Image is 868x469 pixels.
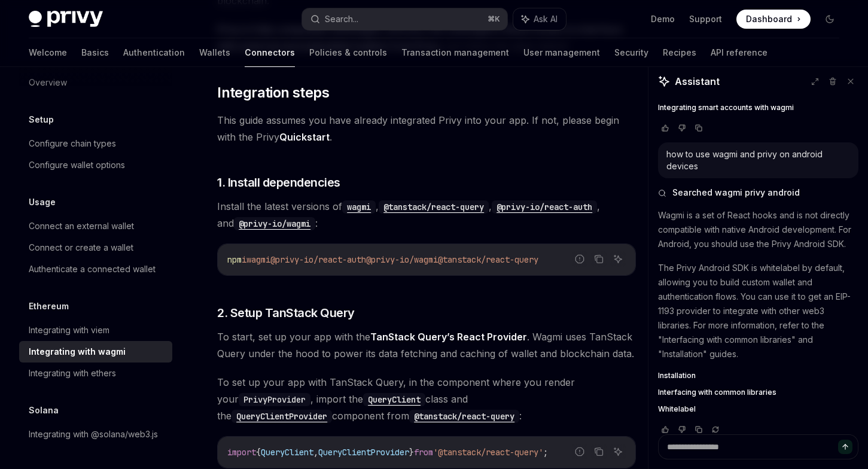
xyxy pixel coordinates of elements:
[19,258,172,280] a: Authenticate a connected wallet
[217,174,340,191] span: 1. Install dependencies
[658,261,858,361] p: The Privy Android SDK is whitelabel by default, allowing you to build custom wallet and authentic...
[199,38,230,67] a: Wallets
[658,371,858,380] a: Installation
[245,38,295,67] a: Connectors
[543,447,548,458] span: ;
[675,74,720,89] span: Assistant
[217,304,355,321] span: 2. Setup TanStack Query
[246,254,270,265] span: wagmi
[29,366,116,380] div: Integrating with ethers
[658,103,794,112] span: Integrating smart accounts with wagmi
[29,38,67,67] a: Welcome
[651,13,675,25] a: Demo
[658,103,858,112] a: Integrating smart accounts with wagmi
[29,403,59,418] h5: Solana
[318,447,409,458] span: QueryClientProvider
[689,13,722,25] a: Support
[658,404,696,414] span: Whitelabel
[239,393,310,406] code: PrivyProvider
[591,444,607,459] button: Copy the contents from the code block
[234,217,315,229] a: @privy-io/wagmi
[19,363,172,384] a: Integrating with ethers
[736,10,811,29] a: Dashboard
[614,38,648,67] a: Security
[523,38,600,67] a: User management
[29,299,69,313] h5: Ethereum
[342,200,376,214] code: wagmi
[19,237,172,258] a: Connect or create a wallet
[379,200,489,212] a: @tanstack/react-query
[123,38,185,67] a: Authentication
[409,410,519,422] a: @tanstack/react-query
[370,331,527,343] a: TanStack Query’s React Provider
[325,12,358,26] div: Search...
[658,371,696,380] span: Installation
[29,195,56,209] h5: Usage
[256,447,261,458] span: {
[409,410,519,423] code: @tanstack/react-query
[232,410,332,422] a: QueryClientProvider
[363,393,425,406] code: QueryClient
[19,154,172,176] a: Configure wallet options
[379,200,489,214] code: @tanstack/react-query
[19,319,172,341] a: Integrating with viem
[217,198,636,232] span: Install the latest versions of , , , and :
[342,200,376,212] a: wagmi
[234,217,315,230] code: @privy-io/wagmi
[572,251,587,267] button: Report incorrect code
[820,10,839,29] button: Toggle dark mode
[227,447,256,458] span: import
[270,254,366,265] span: @privy-io/react-auth
[227,254,242,265] span: npm
[658,208,858,251] p: Wagmi is a set of React hooks and is not directly compatible with native Android development. For...
[666,148,850,172] div: how to use wagmi and privy on android devices
[29,323,109,337] div: Integrating with viem
[366,254,438,265] span: @privy-io/wagmi
[19,133,172,154] a: Configure chain types
[572,444,587,459] button: Report incorrect code
[658,187,858,199] button: Searched wagmi privy android
[492,200,597,214] code: @privy-io/react-auth
[409,447,414,458] span: }
[29,262,156,276] div: Authenticate a connected wallet
[217,374,636,424] span: To set up your app with TanStack Query, in the component where you render your , import the class...
[313,447,318,458] span: ,
[363,393,425,405] a: QueryClient
[610,444,626,459] button: Ask AI
[663,38,696,67] a: Recipes
[658,388,776,397] span: Interfacing with common libraries
[534,13,558,25] span: Ask AI
[81,38,109,67] a: Basics
[672,187,800,199] span: Searched wagmi privy android
[658,388,858,397] a: Interfacing with common libraries
[746,13,792,25] span: Dashboard
[242,254,246,265] span: i
[492,200,597,212] a: @privy-io/react-auth
[29,158,125,172] div: Configure wallet options
[217,112,636,145] span: This guide assumes you have already integrated Privy into your app. If not, please begin with the...
[29,345,126,359] div: Integrating with wagmi
[29,112,54,127] h5: Setup
[610,251,626,267] button: Ask AI
[217,83,329,102] span: Integration steps
[29,136,116,151] div: Configure chain types
[309,38,387,67] a: Policies & controls
[29,219,134,233] div: Connect an external wallet
[711,38,768,67] a: API reference
[217,328,636,362] span: To start, set up your app with the . Wagmi uses TanStack Query under the hood to power its data f...
[302,8,507,30] button: Search...⌘K
[433,447,543,458] span: '@tanstack/react-query'
[513,8,566,30] button: Ask AI
[19,215,172,237] a: Connect an external wallet
[838,440,852,454] button: Send message
[29,240,133,255] div: Connect or create a wallet
[279,131,330,144] a: Quickstart
[488,14,500,24] span: ⌘ K
[591,251,607,267] button: Copy the contents from the code block
[29,11,103,28] img: dark logo
[19,341,172,363] a: Integrating with wagmi
[232,410,332,423] code: QueryClientProvider
[658,404,858,414] a: Whitelabel
[261,447,313,458] span: QueryClient
[29,427,158,441] div: Integrating with @solana/web3.js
